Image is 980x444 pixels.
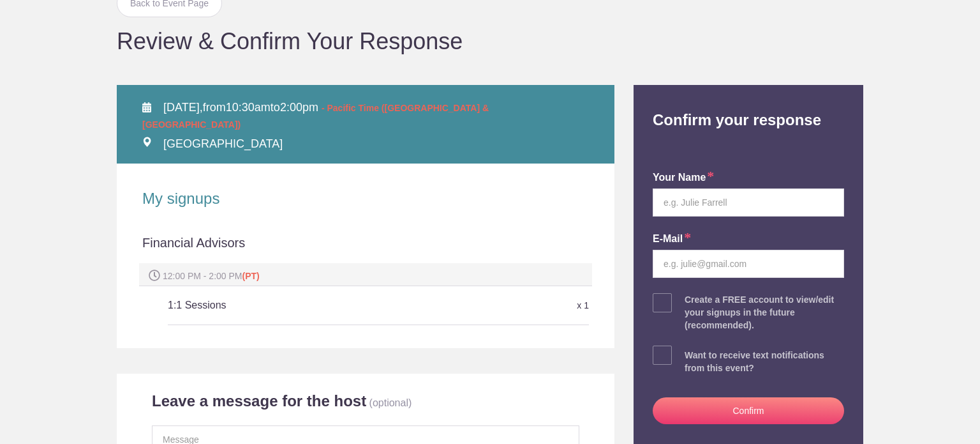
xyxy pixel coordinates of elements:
[653,250,844,278] input: e.g. julie@gmail.com
[142,101,489,130] span: from to
[653,188,844,217] input: e.g. Julie Farrell
[142,103,489,130] span: - Pacific Time ([GEOGRAPHIC_DATA] & [GEOGRAPHIC_DATA])
[242,271,260,281] span: (PT)
[149,270,160,281] img: Spot time
[280,101,318,114] span: 2:00pm
[653,397,844,424] button: Confirm
[226,101,271,114] span: 10:30am
[142,234,589,263] div: Financial Advisors
[653,232,691,247] label: E-mail
[369,397,412,408] p: (optional)
[163,137,283,150] span: [GEOGRAPHIC_DATA]
[117,30,863,53] h1: Review & Confirm Your Response
[152,392,366,411] h2: Leave a message for the host
[643,85,854,130] h2: Confirm your response
[163,101,203,114] span: [DATE],
[653,171,714,185] label: your name
[139,263,592,286] div: 12:00 PM - 2:00 PM
[142,189,589,208] h2: My signups
[142,102,151,112] img: Calendar alt
[685,293,844,332] div: Create a FREE account to view/edit your signups in the future (recommended).
[449,295,589,317] div: x 1
[685,349,844,374] div: Want to receive text notifications from this event?
[168,293,449,318] h5: 1:1 Sessions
